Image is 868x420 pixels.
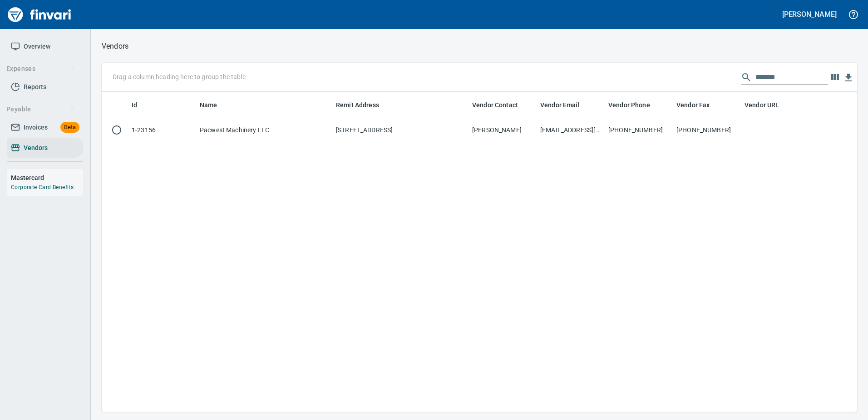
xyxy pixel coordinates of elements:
[842,71,855,85] button: Download Table
[128,118,196,142] td: 1-23156
[605,118,673,142] td: [PHONE_NUMBER]
[332,118,469,142] td: [STREET_ADDRESS]
[132,100,137,110] span: Id
[745,100,779,110] span: Vendor URL
[60,122,79,133] span: Beta
[676,100,710,110] span: Vendor Fax
[828,70,842,84] button: Choose columns to display
[113,72,246,81] p: Drag a column heading here to group the table
[5,4,74,25] img: Finvari
[11,184,74,190] a: Corporate Card Benefits
[24,41,50,52] span: Overview
[24,81,46,93] span: Reports
[472,100,530,110] span: Vendor Contact
[196,118,332,142] td: Pacwest Machinery LLC
[537,118,605,142] td: [EMAIL_ADDRESS][DOMAIN_NAME]
[3,101,79,118] button: Payable
[673,118,741,142] td: [PHONE_NUMBER]
[11,173,83,183] h6: Mastercard
[6,63,75,75] span: Expenses
[540,100,580,110] span: Vendor Email
[24,142,48,154] span: Vendors
[7,138,83,158] a: Vendors
[200,100,229,110] span: Name
[3,60,79,77] button: Expenses
[336,100,379,110] span: Remit Address
[102,41,128,52] nav: breadcrumb
[336,100,391,110] span: Remit Address
[469,118,537,142] td: [PERSON_NAME]
[24,122,48,133] span: Invoices
[102,41,128,52] p: Vendors
[745,100,791,110] span: Vendor URL
[6,104,75,115] span: Payable
[608,100,650,110] span: Vendor Phone
[540,100,592,110] span: Vendor Email
[7,117,83,138] a: InvoicesBeta
[780,7,839,21] button: [PERSON_NAME]
[608,100,662,110] span: Vendor Phone
[200,100,217,110] span: Name
[782,10,837,19] h5: [PERSON_NAME]
[676,100,722,110] span: Vendor Fax
[7,77,83,97] a: Reports
[7,36,83,57] a: Overview
[472,100,518,110] span: Vendor Contact
[132,100,149,110] span: Id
